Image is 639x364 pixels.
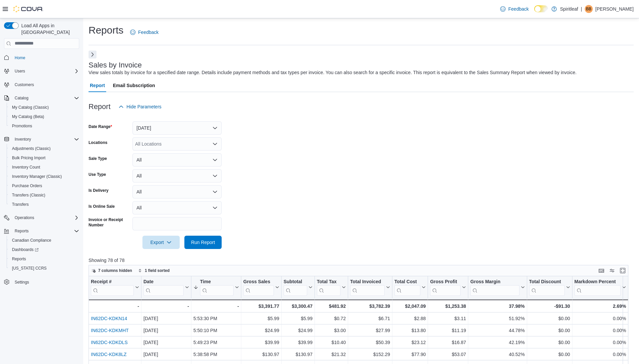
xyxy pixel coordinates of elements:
div: 5:49:23 PM [193,338,239,346]
button: Subtotal [284,279,313,296]
span: Transfers (Classic) [12,192,45,198]
span: Home [12,54,79,62]
a: Inventory Manager (Classic) [9,173,65,181]
button: Gross Sales [243,279,279,296]
button: Adjustments (Classic) [7,144,82,153]
div: [DATE] [143,338,189,346]
button: Date [143,279,189,296]
span: 7 columns hidden [98,268,132,273]
span: My Catalog (Classic) [9,103,79,111]
div: $24.99 [243,326,279,334]
div: View sales totals by invoice for a specified date range. Details include payment methods and tax ... [89,69,576,76]
div: - [143,302,189,310]
button: Keyboard shortcuts [597,267,605,275]
div: 0.00% [574,314,626,322]
div: $2.88 [394,314,426,322]
div: 44.78% [470,326,525,334]
button: Catalog [12,94,31,102]
div: $0.72 [317,314,346,322]
div: 0.00% [574,350,626,358]
p: | [581,5,582,13]
span: Hide Parameters [126,103,161,110]
button: Users [1,66,82,76]
span: Catalog [12,94,79,102]
div: $2,047.09 [394,302,426,310]
div: -$91.30 [529,302,570,310]
div: $130.97 [243,350,279,358]
span: Operations [15,215,34,220]
span: Dashboards [12,247,39,252]
input: Dark Mode [534,5,548,12]
div: - [91,302,139,310]
div: Total Cost [394,279,420,285]
div: $27.99 [350,326,390,334]
div: Gross Margin [470,279,519,296]
div: $39.99 [243,338,279,346]
a: Dashboards [9,246,41,254]
div: $152.29 [350,350,390,358]
span: Canadian Compliance [9,236,79,244]
a: Customers [12,81,37,89]
div: Gross Margin [470,279,519,285]
a: Purchase Orders [9,182,45,190]
div: Gross Sales [243,279,274,296]
button: Bulk Pricing Import [7,153,82,163]
div: 5:50:10 PM [193,326,239,334]
span: Settings [15,280,29,285]
div: Time [200,279,234,285]
div: Markdown Percent [574,279,621,285]
img: Cova [13,6,43,12]
div: $11.19 [430,326,466,334]
button: Promotions [7,121,82,131]
button: Open list of options [212,141,218,147]
div: Total Tax [317,279,340,296]
span: Export [146,236,176,249]
span: Customers [12,80,79,89]
div: $10.40 [317,338,346,346]
button: Time [193,279,239,296]
label: Invoice or Receipt Number [89,217,130,228]
div: 2.69% [574,302,626,310]
div: Date [143,279,184,285]
div: 42.19% [470,338,525,346]
div: $21.32 [317,350,346,358]
span: Home [15,55,25,61]
button: Customers [1,80,82,89]
button: Settings [1,277,82,287]
span: Users [15,68,25,74]
span: Purchase Orders [12,183,42,188]
button: Inventory [12,135,34,143]
a: Dashboards [7,245,82,254]
span: Users [12,67,79,75]
button: Gross Profit [430,279,466,296]
button: Export [142,236,180,249]
a: Feedback [498,2,531,16]
button: Display options [608,267,616,275]
span: Transfers [12,202,29,207]
label: Date Range [89,124,112,129]
span: Inventory Manager (Classic) [9,173,79,181]
span: My Catalog (Beta) [9,113,79,121]
span: My Catalog (Beta) [12,114,44,119]
span: Promotions [12,123,32,129]
div: Total Invoiced [350,279,385,285]
button: Operations [12,214,37,222]
button: Transfers (Classic) [7,190,82,200]
a: Bulk Pricing Import [9,154,48,162]
a: IN62DC-KDK8LZ [91,352,126,357]
div: Markdown Percent [574,279,621,296]
button: Inventory Count [7,163,82,172]
p: Spiritleaf [560,5,578,13]
button: Inventory Manager (Classic) [7,172,82,181]
div: $3.11 [430,314,466,322]
span: Reports [15,228,29,234]
span: My Catalog (Classic) [12,105,49,110]
div: $53.07 [430,350,466,358]
a: IN62DC-KDKN14 [91,316,127,321]
div: $130.97 [284,350,313,358]
button: All [132,153,222,167]
div: $0.00 [529,338,570,346]
a: Inventory Count [9,163,43,171]
button: Users [12,67,28,75]
span: Inventory Count [12,165,40,170]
